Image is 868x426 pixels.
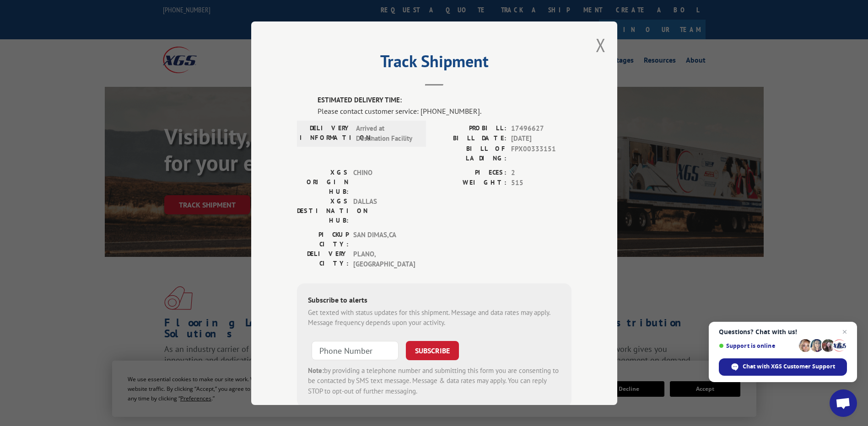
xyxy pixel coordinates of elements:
div: Please contact customer service: [PHONE_NUMBER]. [318,105,571,116]
label: BILL OF LADING: [434,144,507,163]
label: PROBILL: [434,123,507,133]
div: Subscribe to alerts [308,294,561,307]
label: PIECES: [434,167,507,178]
label: XGS DESTINATION HUB: [297,196,349,225]
span: 2 [511,167,571,178]
div: Open chat [830,389,857,417]
span: FPX00333151 [511,144,571,163]
div: Chat with XGS Customer Support [719,358,847,376]
div: Get texted with status updates for this shipment. Message and data rates may apply. Message frequ... [308,307,561,328]
button: Close modal [596,33,606,57]
span: SAN DIMAS , CA [353,229,415,249]
span: 515 [511,178,571,188]
input: Phone Number [312,341,399,360]
span: Questions? Chat with us! [719,328,847,335]
span: 17496627 [511,123,571,133]
button: SUBSCRIBE [406,341,459,360]
h2: Track Shipment [297,55,571,72]
span: PLANO , [GEOGRAPHIC_DATA] [353,249,415,269]
span: DALLAS [353,196,415,225]
span: [DATE] [511,133,571,144]
span: Close chat [839,326,850,337]
label: BILL DATE: [434,133,507,144]
span: Arrived at Destination Facility [356,123,418,144]
strong: Note: [308,366,324,374]
label: ESTIMATED DELIVERY TIME: [318,95,571,106]
label: DELIVERY CITY: [297,249,349,269]
label: XGS ORIGIN HUB: [297,167,349,196]
span: Chat with XGS Customer Support [743,362,835,371]
div: by providing a telephone number and submitting this form you are consenting to be contacted by SM... [308,365,561,396]
span: CHINO [353,167,415,196]
label: WEIGHT: [434,178,507,188]
label: PICKUP CITY: [297,229,349,249]
span: Support is online [719,342,796,349]
label: DELIVERY INFORMATION: [300,123,351,144]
